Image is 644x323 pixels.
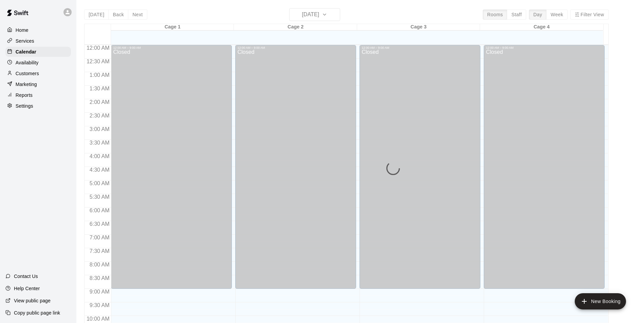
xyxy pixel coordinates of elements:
span: 2:30 AM [88,113,111,119]
span: 10:00 AM [85,316,111,322]
div: Closed [362,49,478,291]
p: Contact Us [14,273,38,280]
div: Closed [486,49,603,291]
a: Services [5,36,71,46]
span: 5:30 AM [88,194,111,200]
p: Home [16,27,29,34]
a: Home [5,25,71,35]
span: 3:30 AM [88,140,111,146]
div: 12:00 AM – 9:00 AM [362,46,478,49]
span: 2:00 AM [88,99,111,105]
span: 4:00 AM [88,153,111,159]
p: View public page [14,297,51,304]
span: 8:30 AM [88,275,111,281]
span: 7:00 AM [88,235,111,240]
span: 5:00 AM [88,180,111,186]
span: 9:30 AM [88,302,111,308]
div: Closed [113,49,230,291]
div: Closed [237,49,354,291]
span: 9:00 AM [88,289,111,295]
div: Cage 2 [234,24,357,30]
div: 12:00 AM – 9:00 AM: Closed [360,45,480,289]
a: Reports [5,90,71,100]
span: 4:30 AM [88,167,111,173]
div: 12:00 AM – 9:00 AM [113,46,230,49]
span: 8:00 AM [88,262,111,267]
div: 12:00 AM – 9:00 AM: Closed [484,45,605,289]
p: Calendar [16,48,36,55]
span: 7:30 AM [88,248,111,254]
p: Help Center [14,285,40,292]
span: 12:30 AM [85,59,111,64]
a: Marketing [5,79,71,89]
div: 12:00 AM – 9:00 AM: Closed [235,45,356,289]
div: 12:00 AM – 9:00 AM [237,46,354,49]
span: 1:30 AM [88,86,111,91]
a: Customers [5,68,71,79]
div: 12:00 AM – 9:00 AM [486,46,603,49]
a: Availability [5,58,71,68]
p: Copy public page link [14,309,60,316]
div: Cage 4 [480,24,603,30]
p: Settings [16,103,33,109]
button: add [575,293,626,309]
div: Cage 1 [111,24,234,30]
p: Availability [16,59,39,66]
span: 1:00 AM [88,72,111,78]
p: Reports [16,92,33,99]
a: Settings [5,101,71,111]
span: 12:00 AM [85,45,111,51]
div: Cage 3 [357,24,480,30]
span: 6:30 AM [88,221,111,227]
p: Customers [16,70,39,77]
p: Services [16,38,34,44]
span: 6:00 AM [88,208,111,213]
p: Marketing [16,81,37,88]
span: 3:00 AM [88,126,111,132]
a: Calendar [5,47,71,57]
div: 12:00 AM – 9:00 AM: Closed [111,45,232,289]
